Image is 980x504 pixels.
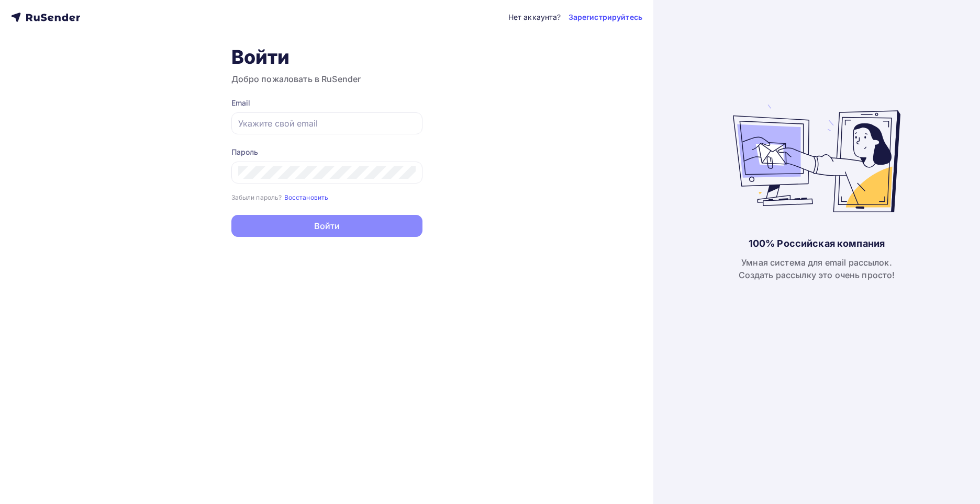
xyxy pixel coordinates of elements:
div: Email [231,98,422,108]
a: Зарегистрируйтесь [569,12,642,22]
div: 100% Российская компания [749,237,885,250]
div: Пароль [231,147,422,157]
input: Укажите свой email [238,117,416,130]
small: Восстановить [284,193,329,201]
h1: Войти [231,45,422,68]
h3: Добро пожаловать в RuSender [231,73,422,85]
small: Забыли пароль? [231,193,282,201]
a: Восстановить [284,192,329,201]
button: Войти [231,215,422,237]
div: Умная система для email рассылок. Создать рассылку это очень просто! [739,256,895,281]
div: Нет аккаунта? [508,12,561,22]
